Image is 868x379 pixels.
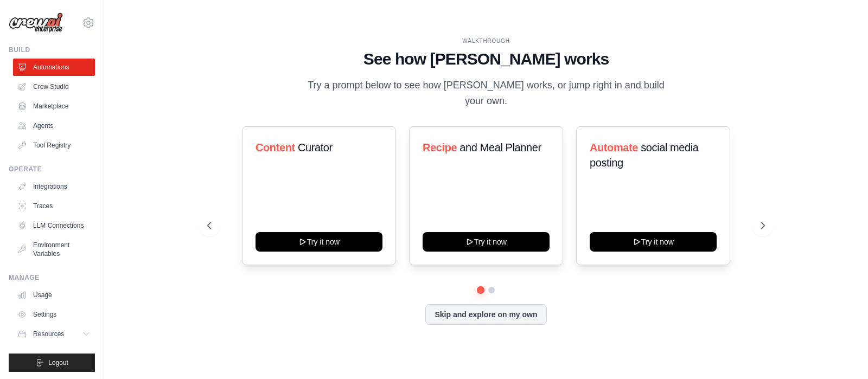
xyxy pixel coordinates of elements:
[256,232,382,252] button: Try it now
[13,306,95,323] a: Settings
[13,325,95,343] button: Resources
[48,358,68,367] span: Logout
[590,142,699,169] span: social media posting
[207,37,764,45] div: WALKTHROUGH
[13,137,95,154] a: Tool Registry
[13,217,95,234] a: LLM Connections
[9,12,63,33] img: Logo
[304,78,668,110] p: Try a prompt below to see how [PERSON_NAME] works, or jump right in and build your own.
[590,142,638,153] span: Automate
[460,142,541,153] span: and Meal Planner
[298,142,333,153] span: Curator
[13,98,95,115] a: Marketplace
[13,117,95,134] a: Agents
[590,232,717,252] button: Try it now
[33,330,64,338] span: Resources
[9,354,95,372] button: Logout
[13,178,95,195] a: Integrations
[9,165,95,174] div: Operate
[13,197,95,215] a: Traces
[425,304,546,325] button: Skip and explore on my own
[423,142,457,153] span: Recipe
[423,232,550,252] button: Try it now
[13,78,95,95] a: Crew Studio
[13,286,95,304] a: Usage
[9,46,95,54] div: Build
[207,49,764,69] h1: See how [PERSON_NAME] works
[256,142,295,153] span: Content
[9,273,95,282] div: Manage
[13,59,95,76] a: Automations
[13,236,95,262] a: Environment Variables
